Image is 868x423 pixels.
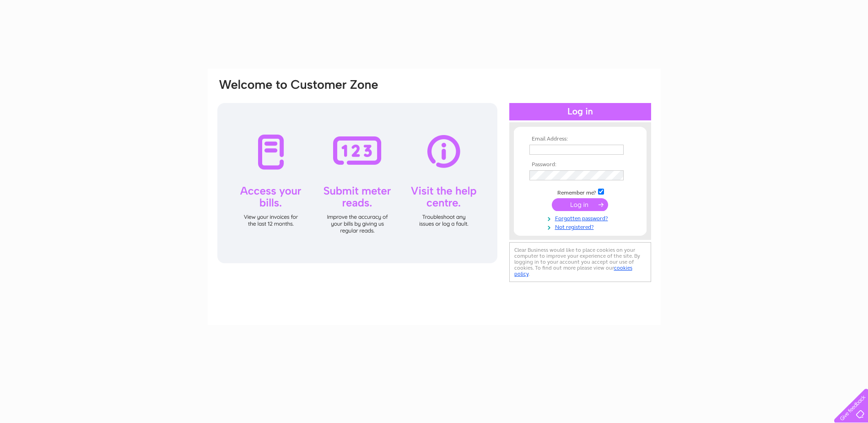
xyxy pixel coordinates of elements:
[529,222,633,231] a: Not registered?
[552,198,608,211] input: Submit
[509,242,651,282] div: Clear Business would like to place cookies on your computer to improve your experience of the sit...
[527,136,633,142] th: Email Address:
[527,162,633,168] th: Password:
[529,213,633,222] a: Forgotten password?
[527,187,633,196] td: Remember me?
[514,265,632,277] a: cookies policy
